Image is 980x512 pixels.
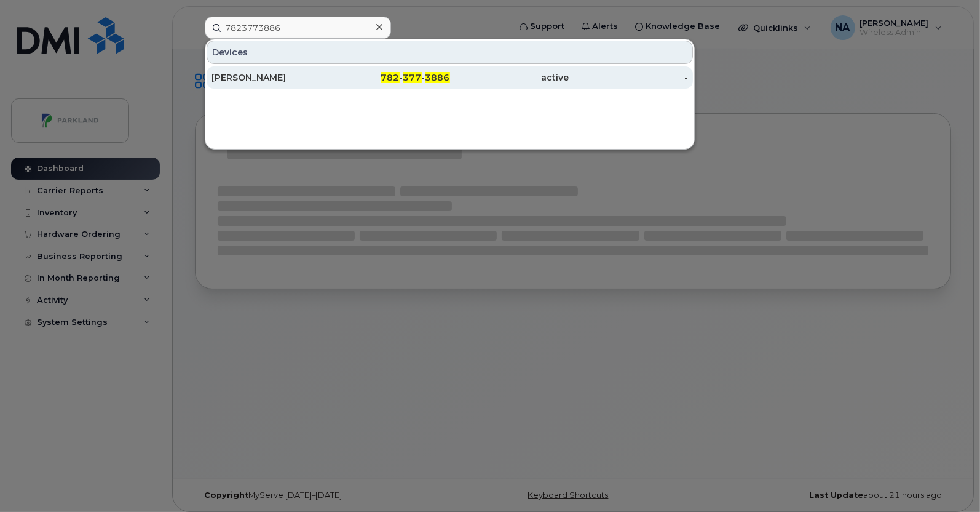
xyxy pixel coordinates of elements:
div: Devices [207,41,693,64]
div: [PERSON_NAME] [211,71,331,84]
div: active [450,71,569,84]
a: [PERSON_NAME]782-377-3886active- [207,66,693,89]
div: - - [331,71,450,84]
span: 3886 [425,72,450,83]
div: - [569,71,688,84]
span: 377 [403,72,422,83]
span: 782 [381,72,400,83]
